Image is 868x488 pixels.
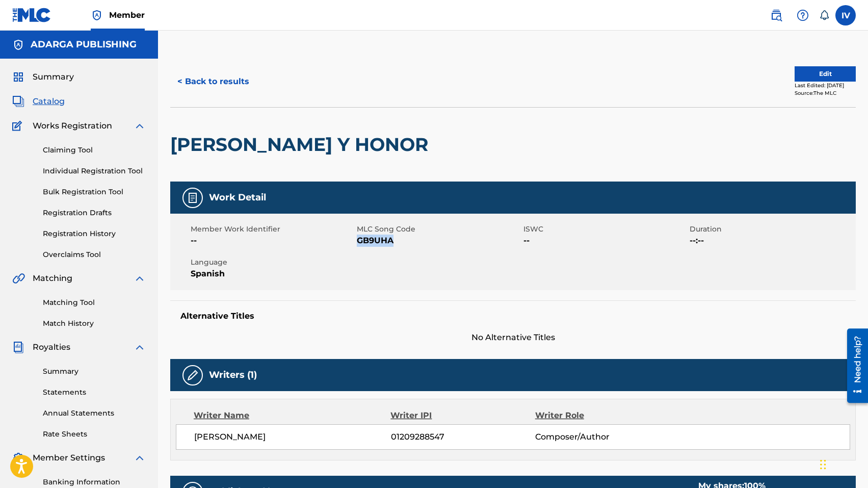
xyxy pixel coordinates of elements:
span: Language [191,257,354,268]
div: User Menu [835,5,856,25]
span: Composer/Author [535,431,666,443]
img: expand [134,452,146,464]
a: Match History [43,318,146,329]
span: Member Work Identifier [191,224,354,235]
div: Help [793,5,813,25]
a: Claiming Tool [43,145,146,156]
span: Works Registration [33,120,112,132]
div: Writer IPI [390,409,535,422]
div: Arrastrar [820,449,826,480]
a: Registration Drafts [43,208,146,218]
img: expand [134,341,146,353]
a: Individual Registration Tool [43,166,146,176]
img: Royalties [12,341,24,353]
img: Matching [12,272,25,285]
span: Spanish [191,268,354,280]
img: Works Registration [12,120,25,132]
div: Notifications [819,10,829,20]
span: Matching [33,272,72,285]
span: -- [191,235,354,247]
div: Last Edited: [DATE] [795,82,856,89]
button: Edit [795,66,856,82]
img: help [797,9,809,21]
a: Summary [43,366,146,377]
div: Writer Name [194,409,390,422]
a: Registration History [43,228,146,239]
span: Duration [690,224,853,235]
span: [PERSON_NAME] [194,431,391,443]
img: MLC Logo [12,8,51,22]
span: 01209288547 [391,431,535,443]
img: Top Rightsholder [91,9,103,21]
a: Rate Sheets [43,429,146,440]
img: search [770,9,782,21]
img: Accounts [12,39,24,51]
img: Summary [12,71,24,83]
iframe: Resource Center [839,324,868,406]
span: No Alternative Titles [170,331,856,344]
a: Banking Information [43,477,146,487]
span: Member [109,9,145,21]
img: Catalog [12,95,24,108]
img: expand [134,120,146,132]
h5: ADARGA PUBLISHING [31,39,137,50]
a: Overclaims Tool [43,249,146,260]
a: Matching Tool [43,297,146,308]
span: -- [523,235,687,247]
span: Catalog [33,95,65,108]
img: Writers [187,369,199,381]
span: Member Settings [33,452,105,464]
img: Member Settings [12,452,24,464]
h5: Work Detail [209,192,266,203]
div: Widget de chat [817,439,868,488]
h5: Alternative Titles [180,311,846,321]
img: expand [134,272,146,285]
iframe: Chat Widget [817,439,868,488]
a: Bulk Registration Tool [43,187,146,197]
span: ISWC [523,224,687,235]
div: Source: The MLC [795,89,856,97]
div: Writer Role [535,409,667,422]
span: --:-- [690,235,853,247]
a: Public Search [766,5,786,25]
span: GB9UHA [357,235,520,247]
a: SummarySummary [12,71,74,83]
img: Work Detail [187,192,199,204]
span: Royalties [33,341,70,353]
span: Summary [33,71,74,83]
h2: [PERSON_NAME] Y HONOR [170,133,433,156]
button: < Back to results [170,69,256,94]
h5: Writers (1) [209,369,257,381]
a: Annual Statements [43,408,146,419]
a: Statements [43,387,146,398]
span: MLC Song Code [357,224,520,235]
a: CatalogCatalog [12,95,65,108]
